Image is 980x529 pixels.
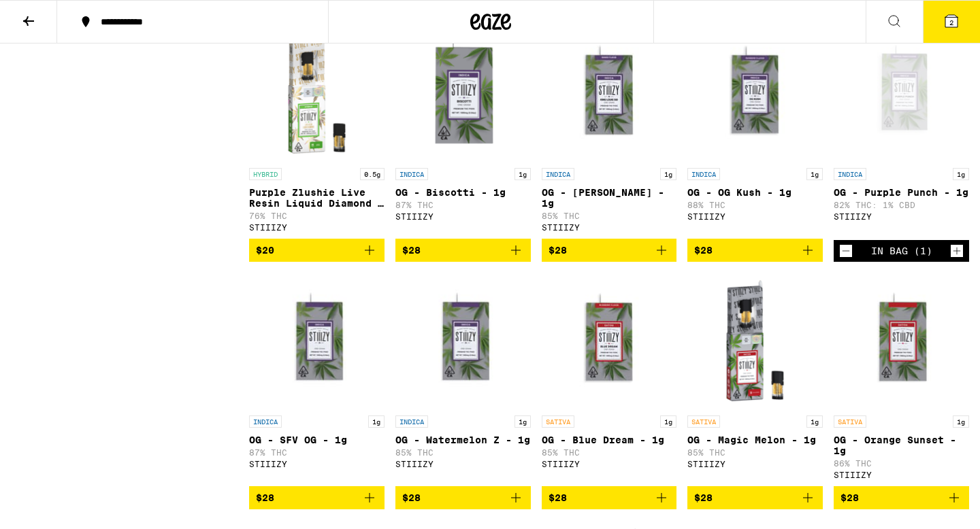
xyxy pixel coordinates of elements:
[249,211,385,220] p: 76% THC
[834,187,969,198] p: OG - Purple Punch - 1g
[950,244,964,258] button: Increment
[687,25,823,161] img: STIIIZY - OG - OG Kush - 1g
[687,448,823,457] p: 85% THC
[687,187,823,198] p: OG - OG Kush - 1g
[256,245,274,256] span: $20
[395,25,531,161] img: STIIIZY - OG - Biscotti - 1g
[395,273,531,409] img: STIIIZY - OG - Watermelon Z - 1g
[249,168,282,180] p: HYBRID
[687,201,823,209] p: 88% THC
[806,415,823,428] p: 1g
[806,168,823,180] p: 1g
[549,245,567,256] span: $28
[395,201,531,209] p: 87% THC
[542,448,677,457] p: 85% THC
[953,415,969,428] p: 1g
[402,245,421,256] span: $28
[542,273,677,409] img: STIIIZY - OG - Blue Dream - 1g
[249,25,385,239] a: Open page for Purple Zlushie Live Resin Liquid Diamond - 0.5g from STIIIZY
[834,201,969,209] p: 82% THC: 1% CBD
[514,168,531,180] p: 1g
[542,486,677,509] button: Add to bag
[542,415,574,428] p: SATIVA
[840,492,859,503] span: $28
[249,187,385,209] p: Purple Zlushie Live Resin Liquid Diamond - 0.5g
[395,486,531,509] button: Add to bag
[834,459,969,468] p: 86% THC
[395,448,531,457] p: 85% THC
[834,434,969,456] p: OG - Orange Sunset - 1g
[542,239,677,262] button: Add to bag
[395,212,531,221] div: STIIIZY
[542,168,574,180] p: INDICA
[395,415,428,428] p: INDICA
[360,168,385,180] p: 0.5g
[395,460,531,468] div: STIIIZY
[694,245,713,256] span: $28
[256,492,274,503] span: $28
[249,448,385,457] p: 87% THC
[687,460,823,468] div: STIIIZY
[834,212,969,221] div: STIIIZY
[953,168,969,180] p: 1g
[839,244,853,258] button: Decrement
[249,223,385,232] div: STIIIZY
[542,434,677,445] p: OG - Blue Dream - 1g
[834,168,866,180] p: INDICA
[834,25,969,240] a: Open page for OG - Purple Punch - 1g from STIIIZY
[687,273,823,486] a: Open page for OG - Magic Melon - 1g from STIIIZY
[395,434,531,445] p: OG - Watermelon Z - 1g
[249,25,385,161] img: STIIIZY - Purple Zlushie Live Resin Liquid Diamond - 0.5g
[395,187,531,198] p: OG - Biscotti - 1g
[834,415,866,428] p: SATIVA
[542,273,677,486] a: Open page for OG - Blue Dream - 1g from STIIIZY
[687,486,823,509] button: Add to bag
[8,10,98,20] span: Hi. Need any help?
[395,25,531,239] a: Open page for OG - Biscotti - 1g from STIIIZY
[542,223,677,232] div: STIIIZY
[542,25,677,239] a: Open page for OG - King Louis XIII - 1g from STIIIZY
[514,415,531,428] p: 1g
[687,273,823,409] img: STIIIZY - OG - Magic Melon - 1g
[871,245,932,256] div: In Bag (1)
[395,273,531,486] a: Open page for OG - Watermelon Z - 1g from STIIIZY
[542,25,677,161] img: STIIIZY - OG - King Louis XIII - 1g
[694,492,713,503] span: $28
[368,415,385,428] p: 1g
[687,434,823,445] p: OG - Magic Melon - 1g
[249,415,282,428] p: INDICA
[834,471,969,479] div: STIIIZY
[834,273,969,486] a: Open page for OG - Orange Sunset - 1g from STIIIZY
[249,273,385,486] a: Open page for OG - SFV OG - 1g from STIIIZY
[249,273,385,409] img: STIIIZY - OG - SFV OG - 1g
[834,486,969,509] button: Add to bag
[687,239,823,262] button: Add to bag
[834,273,969,409] img: STIIIZY - OG - Orange Sunset - 1g
[687,168,720,180] p: INDICA
[249,434,385,445] p: OG - SFV OG - 1g
[542,187,677,209] p: OG - [PERSON_NAME] - 1g
[249,460,385,468] div: STIIIZY
[395,168,428,180] p: INDICA
[402,492,421,503] span: $28
[949,18,953,27] span: 2
[660,415,676,428] p: 1g
[549,492,567,503] span: $28
[542,211,677,220] p: 85% THC
[249,486,385,509] button: Add to bag
[660,168,676,180] p: 1g
[687,25,823,239] a: Open page for OG - OG Kush - 1g from STIIIZY
[249,239,385,262] button: Add to bag
[687,212,823,221] div: STIIIZY
[687,415,720,428] p: SATIVA
[923,1,980,43] button: 2
[395,239,531,262] button: Add to bag
[542,460,677,468] div: STIIIZY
